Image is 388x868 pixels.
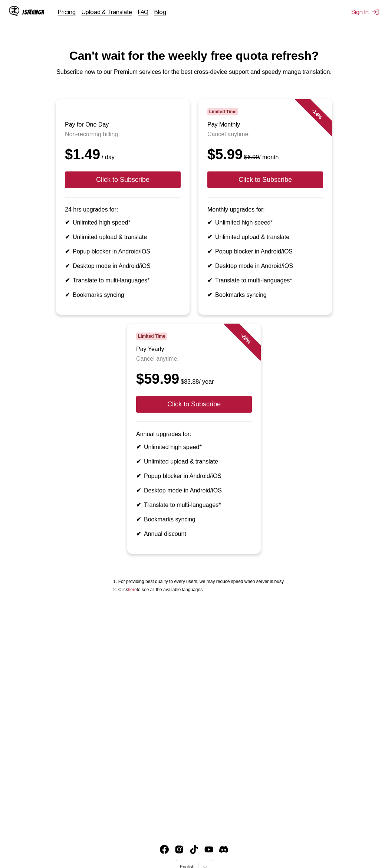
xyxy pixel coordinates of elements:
div: - 28 % [224,316,268,361]
p: Cancel anytime. [207,131,323,138]
b: ✔ [207,219,212,226]
b: ✔ [136,502,141,508]
li: Translate to multi-languages* [65,277,181,284]
a: Blog [154,8,166,16]
s: $6.99 [244,154,259,160]
img: IsManga Facebook [160,845,169,854]
small: / day [100,154,115,160]
a: Pricing [58,8,76,16]
li: Unlimited upload & translate [136,458,252,465]
b: ✔ [65,219,70,226]
b: ✔ [65,292,70,298]
a: Youtube [204,845,213,854]
li: Click to see all the available languages [118,587,285,592]
b: ✔ [207,277,212,284]
b: ✔ [136,487,141,494]
li: Translate to multi-languages* [136,501,252,508]
li: Bookmarks syncing [207,291,323,298]
h1: Can't wait for the weekly free quota refresh? [6,49,382,63]
img: IsManga Discord [219,845,228,854]
p: Non-recurring billing [65,131,181,138]
a: Available languages [128,587,137,592]
li: Unlimited high speed* [65,219,181,226]
b: ✔ [136,444,141,450]
li: Desktop mode in Android/iOS [207,262,323,269]
li: Unlimited high speed* [207,219,323,226]
b: ✔ [136,531,141,537]
a: Discord [219,845,228,854]
a: Upload & Translate [82,8,132,16]
h3: Pay for One Day [65,121,181,128]
img: Sign out [372,8,379,16]
button: Click to Subscribe [65,171,181,188]
button: Click to Subscribe [136,396,252,413]
b: ✔ [65,248,70,255]
li: Popup blocker in Android/iOS [136,472,252,479]
img: IsManga Instagram [175,845,184,854]
img: IsManga Logo [9,6,19,16]
li: For providing best quality to every users, we may reduce speed when server is busy. [118,579,285,584]
li: Unlimited upload & translate [207,233,323,240]
b: ✔ [65,277,70,284]
li: Translate to multi-languages* [207,277,323,284]
div: $5.99 [207,147,323,163]
s: $83.88 [181,379,199,385]
b: ✔ [207,234,212,240]
b: ✔ [136,458,141,465]
li: Popup blocker in Android/iOS [207,248,323,255]
small: / month [243,154,279,160]
a: TikTok [190,845,198,854]
b: ✔ [207,292,212,298]
div: - 14 % [295,92,339,136]
span: Limited Time [207,108,238,115]
b: ✔ [136,516,141,523]
p: Annual upgrades for: [136,431,252,438]
div: $59.99 [136,371,252,387]
small: / year [179,379,214,385]
a: Instagram [175,845,184,854]
p: Monthly upgrades for: [207,206,323,213]
p: Cancel anytime. [136,356,252,362]
li: Unlimited upload & translate [65,233,181,240]
li: Bookmarks syncing [136,516,252,523]
li: Desktop mode in Android/iOS [136,487,252,494]
p: Subscribe now to our Premium services for the best cross-device support and speedy manga translat... [6,69,382,75]
h3: Pay Monthly [207,121,323,128]
a: Facebook [160,845,169,854]
img: IsManga TikTok [190,845,198,854]
li: Desktop mode in Android/iOS [65,262,181,269]
h3: Pay Yearly [136,346,252,353]
b: ✔ [65,263,70,269]
div: $1.49 [65,147,181,163]
b: ✔ [136,473,141,479]
li: Annual discount [136,530,252,537]
li: Bookmarks syncing [65,291,181,298]
a: IsManga LogoIsManga [9,6,58,18]
button: Sign In [351,8,379,16]
li: Unlimited high speed* [136,443,252,451]
button: Click to Subscribe [207,171,323,188]
li: Popup blocker in Android/iOS [65,248,181,255]
span: Limited Time [136,333,167,340]
p: 24 hrs upgrades for: [65,206,181,213]
img: IsManga YouTube [204,845,213,854]
div: IsManga [22,9,45,16]
b: ✔ [207,263,212,269]
b: ✔ [65,234,70,240]
b: ✔ [207,248,212,255]
a: FAQ [138,8,148,16]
